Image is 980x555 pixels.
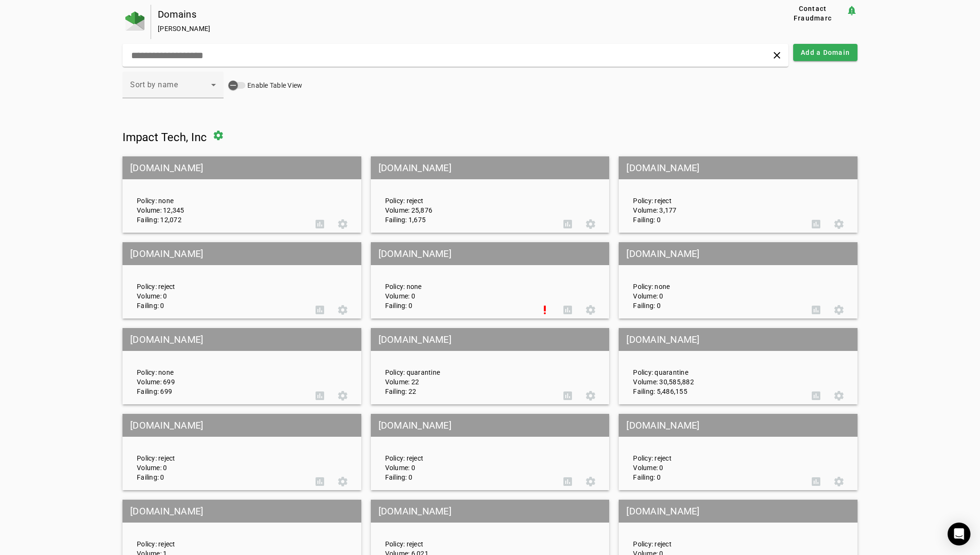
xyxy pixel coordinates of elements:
[626,165,805,225] div: Policy: reject Volume: 3,177 Failing: 0
[805,298,827,321] button: DMARC Report
[846,5,857,16] mat-icon: notification_important
[793,44,857,61] button: Add a Domain
[805,213,827,236] button: DMARC Report
[245,81,302,90] label: Enable Table View
[308,470,331,493] button: DMARC Report
[130,422,308,482] div: Policy: reject Volume: 0 Failing: 0
[783,4,842,23] span: Contact Fraudmarc
[619,242,857,265] mat-grid-tile-header: [DOMAIN_NAME]
[556,384,579,407] button: DMARC Report
[779,5,846,22] button: Contact Fraudmarc
[308,384,331,407] button: DMARC Report
[827,384,850,407] button: Settings
[331,470,354,493] button: Settings
[130,337,308,396] div: Policy: none Volume: 699 Failing: 699
[122,414,361,437] mat-grid-tile-header: [DOMAIN_NAME]
[619,156,857,179] mat-grid-tile-header: [DOMAIN_NAME]
[805,470,827,493] button: DMARC Report
[626,422,805,482] div: Policy: reject Volume: 0 Failing: 0
[827,298,850,321] button: Settings
[371,242,610,265] mat-grid-tile-header: [DOMAIN_NAME]
[579,384,602,407] button: Settings
[556,298,579,321] button: DMARC Report
[805,384,827,407] button: DMARC Report
[125,11,144,31] img: Fraudmarc Logo
[331,298,354,321] button: Settings
[122,328,361,351] mat-grid-tile-header: [DOMAIN_NAME]
[556,213,579,236] button: DMARC Report
[801,48,850,57] span: Add a Domain
[122,156,361,179] mat-grid-tile-header: [DOMAIN_NAME]
[626,337,805,396] div: Policy: quarantine Volume: 30,585,882 Failing: 5,486,155
[619,500,857,523] mat-grid-tile-header: [DOMAIN_NAME]
[371,156,610,179] mat-grid-tile-header: [DOMAIN_NAME]
[158,10,749,19] div: Domains
[827,213,850,236] button: Settings
[579,213,602,236] button: Settings
[533,298,556,321] button: Set Up
[626,251,805,310] div: Policy: none Volume: 0 Failing: 0
[371,500,610,523] mat-grid-tile-header: [DOMAIN_NAME]
[619,414,857,437] mat-grid-tile-header: [DOMAIN_NAME]
[579,470,602,493] button: Settings
[130,80,178,89] span: Sort by name
[331,213,354,236] button: Settings
[158,24,749,33] div: [PERSON_NAME]
[378,337,557,396] div: Policy: quarantine Volume: 22 Failing: 22
[948,523,970,545] div: Open Intercom Messenger
[371,328,610,351] mat-grid-tile-header: [DOMAIN_NAME]
[122,131,207,144] span: Impact Tech, Inc
[130,251,308,310] div: Policy: reject Volume: 0 Failing: 0
[556,470,579,493] button: DMARC Report
[378,251,534,310] div: Policy: none Volume: 0 Failing: 0
[378,165,557,225] div: Policy: reject Volume: 25,876 Failing: 1,675
[130,165,308,225] div: Policy: none Volume: 12,345 Failing: 12,072
[371,414,610,437] mat-grid-tile-header: [DOMAIN_NAME]
[579,298,602,321] button: Settings
[331,384,354,407] button: Settings
[827,470,850,493] button: Settings
[122,500,361,523] mat-grid-tile-header: [DOMAIN_NAME]
[122,242,361,265] mat-grid-tile-header: [DOMAIN_NAME]
[122,5,857,39] app-page-header: Domains
[308,298,331,321] button: DMARC Report
[378,422,557,482] div: Policy: reject Volume: 0 Failing: 0
[308,213,331,236] button: DMARC Report
[619,328,857,351] mat-grid-tile-header: [DOMAIN_NAME]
